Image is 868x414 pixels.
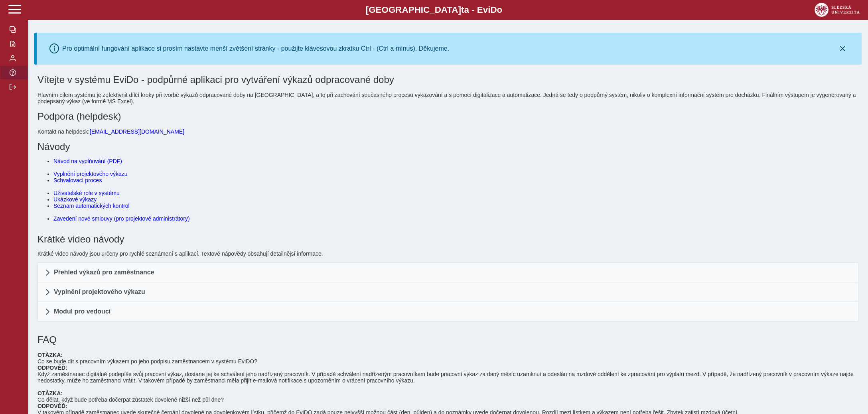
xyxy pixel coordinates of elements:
a: Vyplnění projektového výkazu [53,171,127,177]
div: Pro optimální fungování aplikace si prosím nastavte menší zvětšení stránky - použijte klávesovou ... [62,45,449,52]
h1: Podpora (helpdesk) [37,111,858,122]
span: Přehled výkazů pro zaměstnance [54,269,154,276]
b: OTÁZKA: [37,352,63,358]
h1: FAQ [37,334,858,345]
b: ODPOVĚĎ: [37,365,67,371]
a: Uživatelské role v systému [53,190,120,196]
a: Návod na vyplňování (PDF) [53,158,122,164]
a: [EMAIL_ADDRESS][DOMAIN_NAME] [90,128,184,135]
h1: Krátké video návody [37,234,858,245]
b: OTÁZKA: [37,390,63,396]
b: [GEOGRAPHIC_DATA] a - Evi [24,5,844,15]
span: Modul pro vedoucí [54,308,110,315]
a: Schvalovací proces [53,177,102,183]
b: ODPOVĚĎ: [37,403,67,409]
span: t [461,5,464,15]
img: logo_web_su.png [815,3,860,17]
h1: Vítejte v systému EviDo - podpůrné aplikaci pro vytváření výkazů odpracované doby [37,74,858,85]
a: Zavedení nové smlouvy (pro projektové administrátory) [53,215,190,222]
a: Ukázkové výkazy [53,196,97,203]
h1: Návody [37,141,858,152]
span: D [490,5,497,15]
span: Vyplnění projektového výkazu [54,289,145,295]
p: Krátké video návody jsou určeny pro rychlé seznámení s aplikací. Textové nápovědy obsahují detail... [37,250,858,257]
span: o [497,5,503,15]
a: Seznam automatických kontrol [53,203,130,209]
